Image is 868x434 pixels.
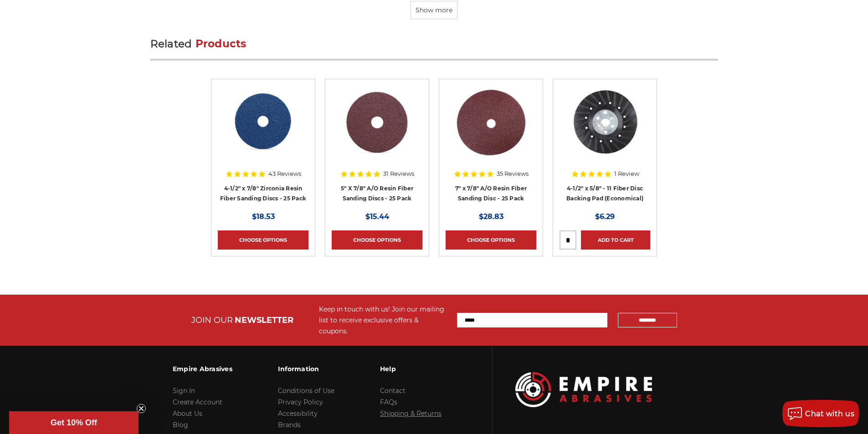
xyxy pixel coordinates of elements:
span: 31 Reviews [383,171,414,177]
a: Shipping & Returns [380,409,442,418]
a: 4-1/2" x 5/8" - 11 Fiber Disc Backing Pad (Economical) [566,185,643,202]
span: $6.29 [595,212,615,221]
img: 7 inch aluminum oxide resin fiber disc [455,86,528,158]
button: Close teaser [137,404,146,413]
a: 5 inch aluminum oxide resin fiber disc [332,86,422,172]
a: Choose Options [218,230,308,250]
a: Create Account [173,398,222,406]
span: 35 Reviews [497,171,529,177]
span: $15.44 [365,212,389,221]
a: Contact [380,387,406,395]
a: About Us [173,409,202,418]
span: Chat with us [805,409,854,418]
a: 5" X 7/8" A/O Resin Fiber Sanding Discs - 25 Pack [341,185,413,202]
span: NEWSLETTER [235,315,293,325]
a: Brands [278,421,301,429]
a: Blog [173,421,188,429]
span: Products [195,37,247,50]
div: Get 10% OffClose teaser [9,411,139,434]
button: Show more [411,1,457,19]
h3: Information [278,359,334,378]
span: 43 Reviews [268,171,301,177]
h3: Help [380,359,442,378]
span: $18.53 [252,212,275,221]
span: $28.83 [479,212,503,221]
a: FAQs [380,398,397,406]
img: 4-1/2" zirc resin fiber disc [226,86,300,158]
img: Empire Abrasives Logo Image [515,372,652,407]
a: Choose Options [332,230,422,250]
img: 5 inch aluminum oxide resin fiber disc [340,86,414,158]
span: Show more [416,6,452,14]
a: Accessibility [278,409,318,418]
span: Related [150,37,192,50]
span: 1 Review [614,171,639,177]
a: Choose Options [446,230,536,250]
a: Resin disc backing pad measuring 4 1/2 inches, an essential grinder accessory from Empire Abrasives [560,86,650,172]
a: Sign In [173,387,195,395]
div: Keep in touch with us! Join our mailing list to receive exclusive offers & coupons. [319,304,448,337]
span: JOIN OUR [191,315,233,325]
a: Add to Cart [581,230,650,250]
a: Privacy Policy [278,398,323,406]
button: Chat with us [782,400,859,427]
a: 7 inch aluminum oxide resin fiber disc [446,86,536,172]
a: 4-1/2" x 7/8" Zirconia Resin Fiber Sanding Discs - 25 Pack [220,185,306,202]
span: Get 10% Off [51,418,97,427]
a: Conditions of Use [278,387,334,395]
a: 4-1/2" zirc resin fiber disc [218,86,308,172]
h3: Empire Abrasives [173,359,232,378]
img: Resin disc backing pad measuring 4 1/2 inches, an essential grinder accessory from Empire Abrasives [569,86,642,158]
a: 7" x 7/8" A/O Resin Fiber Sanding Disc - 25 Pack [455,185,527,202]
